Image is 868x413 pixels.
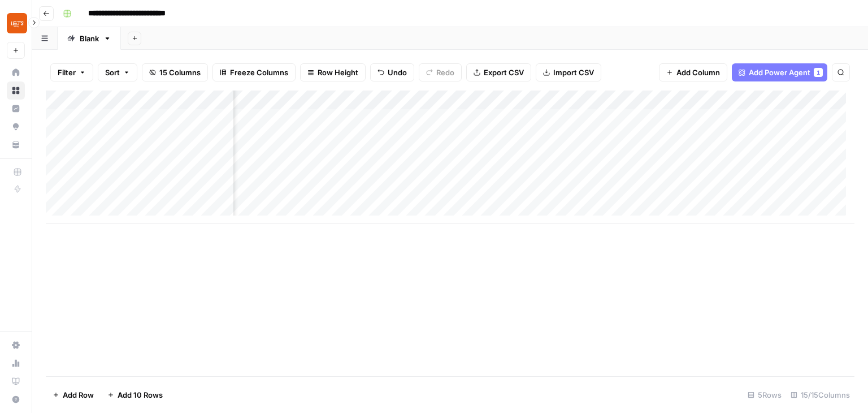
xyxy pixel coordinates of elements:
span: Add Column [676,67,720,78]
div: 1 [814,68,823,77]
button: Sort [98,63,137,81]
button: Freeze Columns [212,63,296,81]
button: Redo [419,63,462,81]
span: Filter [58,67,76,78]
button: Add 10 Rows [101,386,170,404]
div: Blank [80,33,99,44]
span: Redo [436,67,454,78]
span: Add Row [63,389,94,401]
button: 15 Columns [142,63,208,81]
span: Freeze Columns [230,67,288,78]
span: Import CSV [553,67,594,78]
a: Your Data [7,136,25,154]
button: Add Row [46,386,101,404]
button: Export CSV [466,63,531,81]
button: Workspace: LETS [7,9,25,37]
span: Add 10 Rows [118,389,163,401]
a: Home [7,63,25,81]
div: 5 Rows [743,386,786,404]
span: 1 [817,68,820,77]
button: Help + Support [7,390,25,408]
img: LETS Logo [7,13,27,33]
button: Undo [370,63,414,81]
button: Row Height [300,63,366,81]
a: Usage [7,354,25,372]
a: Blank [58,27,121,50]
span: Add Power Agent [749,67,810,78]
a: Learning Hub [7,372,25,390]
button: Add Column [659,63,727,81]
span: Sort [105,67,120,78]
span: Export CSV [484,67,524,78]
button: Add Power Agent1 [732,63,827,81]
a: Settings [7,336,25,354]
span: 15 Columns [159,67,201,78]
a: Browse [7,81,25,100]
span: Row Height [318,67,358,78]
button: Import CSV [536,63,601,81]
a: Insights [7,100,25,118]
button: Filter [50,63,93,81]
span: Undo [388,67,407,78]
div: 15/15 Columns [786,386,854,404]
a: Opportunities [7,118,25,136]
